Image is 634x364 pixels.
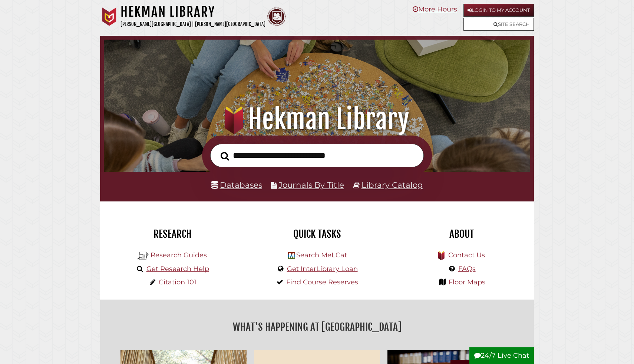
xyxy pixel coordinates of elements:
h1: Hekman Library [120,4,265,20]
a: More Hours [413,5,457,13]
a: Get Research Help [146,265,209,273]
h1: Hekman Library [113,103,521,136]
a: Get InterLibrary Loan [287,265,358,273]
img: Calvin Theological Seminary [267,7,286,26]
h2: What's Happening at [GEOGRAPHIC_DATA] [106,318,528,335]
a: Find Course Reserves [286,278,358,286]
img: Hekman Library Logo [138,250,149,261]
a: Library Catalog [361,180,423,190]
a: Floor Maps [449,278,485,286]
i: Search [221,151,229,161]
a: Research Guides [151,251,207,259]
h2: About [395,228,528,240]
a: Contact Us [448,251,485,259]
a: Search MeLCat [296,251,347,259]
a: FAQs [458,265,476,273]
h2: Research [106,228,239,240]
p: [PERSON_NAME][GEOGRAPHIC_DATA] | [PERSON_NAME][GEOGRAPHIC_DATA] [120,20,265,29]
a: Site Search [463,18,534,31]
a: Citation 101 [159,278,197,286]
img: Calvin University [100,7,119,26]
a: Journals By Title [278,180,344,190]
img: Hekman Library Logo [288,252,295,259]
a: Login to My Account [463,4,534,17]
button: Search [217,150,233,163]
h2: Quick Tasks [250,228,384,240]
a: Databases [211,180,262,190]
